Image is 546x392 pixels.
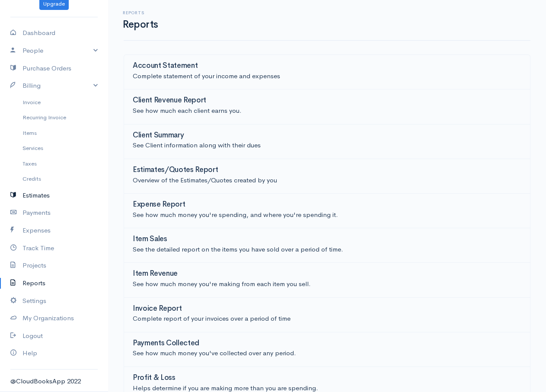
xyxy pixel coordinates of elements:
a: Payments CollectedSee how much money you've collected over any period. [124,332,530,367]
h1: Reports [123,19,158,30]
h3: Item Revenue [133,270,178,278]
h3: Invoice Report [133,305,182,313]
a: Client Revenue ReportSee how much each client earns you. [124,89,530,124]
h3: Expense Report [133,201,185,209]
p: See how much each client earns you. [133,106,521,116]
a: Estimates/Quotes ReportOverview of the Estimates/Quotes created by you [124,159,530,194]
p: Overview of the Estimates/Quotes created by you [133,175,521,185]
a: Expense ReportSee how much money you're spending, and where you're spending it. [124,194,530,228]
a: Account StatementComplete statement of your income and expenses [124,54,530,89]
h3: Client Revenue Report [133,96,206,105]
h3: Estimates/Quotes Report [133,166,218,174]
p: See how much money you're spending, and where you're spending it. [133,210,521,220]
h6: Reports [123,10,158,15]
h3: Item Sales [133,235,167,243]
div: @CloudBooksApp 2022 [10,376,98,386]
h3: Profit & Loss [133,374,176,382]
h3: Account Statement [133,62,198,70]
p: Complete report of your invoices over a period of time [133,314,521,324]
p: See how much money you've collected over any period. [133,348,521,358]
p: See the detailed report on the items you have sold over a period of time. [133,245,521,255]
h3: Client Summary [133,131,184,140]
a: Item SalesSee the detailed report on the items you have sold over a period of time. [124,228,530,263]
p: See how much money you're making from each item you sell. [133,279,521,289]
a: Invoice ReportComplete report of your invoices over a period of time [124,298,530,332]
p: Complete statement of your income and expenses [133,71,521,81]
a: Client SummarySee Client information along with their dues [124,124,530,159]
p: See Client information along with their dues [133,140,521,150]
h3: Payments Collected [133,339,199,347]
a: Item RevenueSee how much money you're making from each item you sell. [124,263,530,297]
